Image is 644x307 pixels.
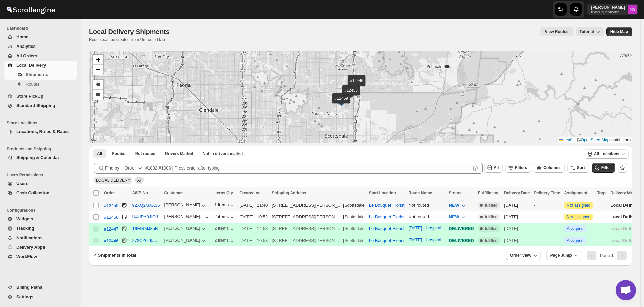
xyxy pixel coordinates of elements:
button: Order View [506,251,541,260]
div: Scottsdale [344,225,365,232]
span: NEW [449,214,459,219]
span: Home [16,34,28,39]
div: [DATE] | 10:53 [239,237,268,244]
button: User menu [587,4,638,15]
button: #12459 [104,202,118,209]
button: #12447 [104,225,118,232]
span: Standard Shipping [16,103,55,108]
div: Scottsdale [344,214,365,220]
span: 4 Shipments in total [94,253,136,258]
button: 2 items [214,238,235,244]
button: Billing Plans [4,283,77,292]
button: NEW [445,212,471,222]
button: Not assigned [567,215,590,219]
span: All [494,165,499,170]
span: Local Delivery [16,63,46,68]
div: Not routed [408,202,445,209]
span: Start Location [369,191,396,195]
span: Items Qty [214,191,233,195]
span: | [577,137,578,142]
button: All Locations [585,149,629,159]
button: 2 items [214,226,235,233]
span: Store Locations [7,120,78,126]
button: 1 items [214,202,235,209]
div: [STREET_ADDRESS][PERSON_NAME] [272,202,343,209]
div: - [534,225,560,232]
div: [DATE] [504,225,530,232]
button: Not assigned [567,203,590,208]
span: Store PickUp [16,94,43,99]
button: Users [4,179,77,188]
div: [PERSON_NAME] [164,226,207,233]
div: [STREET_ADDRESS][PERSON_NAME] [272,225,343,232]
div: - [534,214,560,220]
button: Un-claimable [199,149,247,158]
button: T9EIRMJ35B [132,226,158,231]
div: [STREET_ADDRESS][PERSON_NAME] [272,214,343,220]
span: Shipments [26,72,48,77]
span: All [137,178,141,183]
button: WorkFlow [4,252,77,262]
button: [DATE] - hospital... [408,237,445,242]
div: [DATE] | 14:53 [239,225,268,232]
span: Filter [601,165,611,170]
span: Settings [16,294,33,299]
button: 92XQ2MXX35 [132,203,160,208]
button: Shipping & Calendar [4,153,77,162]
button: Claimable [161,149,197,158]
button: Assigned [567,238,583,243]
span: Hide Map [610,29,628,34]
span: Delivery Apps [16,245,45,250]
div: DELIVERED [449,225,474,232]
button: Locations, Rules & Rates [4,127,77,136]
span: Route Name [408,191,432,195]
span: WorkFlow [16,254,37,259]
button: Columns [534,163,564,173]
div: | [272,202,365,209]
button: [PERSON_NAME]... [164,214,211,221]
a: Zoom in [93,55,103,65]
button: Map action label [606,27,632,36]
button: NEW [445,200,471,211]
span: Users [16,181,28,186]
span: AWB No. [132,191,149,195]
span: Melody Gluth [628,5,637,14]
button: All Orders [4,51,77,61]
a: Open chat [616,280,636,300]
span: + [96,55,100,64]
span: Local Delivery [610,203,640,208]
button: Tracking [4,224,77,233]
div: © contributors [558,137,632,143]
b: 1 [611,253,614,258]
div: [DATE] [504,237,530,244]
div: Order [125,165,136,172]
span: Customer [164,191,183,195]
p: Routes can be created from Un-routed tab [89,37,172,42]
button: Home [4,32,77,42]
span: − [96,65,100,74]
span: Routes [26,82,39,87]
span: Filters [515,165,527,170]
span: Order View [510,253,531,258]
span: Status [449,191,462,195]
div: | [272,225,365,232]
button: All [484,163,503,173]
span: NEW [449,203,459,208]
span: Notifications [16,235,43,240]
div: [PERSON_NAME]... [164,214,204,219]
a: Draw a rectangle [93,90,103,100]
span: Dashboard [7,26,78,31]
button: #12446 [104,237,118,244]
button: view route [540,27,573,36]
button: Analytics [4,42,77,51]
div: [DATE] | 11:40 [239,202,268,209]
button: Cash Collection [4,188,77,198]
button: Routed [108,149,129,158]
span: Assignment [564,191,587,195]
span: Sort [577,165,585,170]
span: Cash Collection [16,190,49,195]
span: LOCAL DELIVERY [96,178,130,183]
p: le-bouquet-florist [591,10,625,14]
span: Columns [543,165,560,170]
